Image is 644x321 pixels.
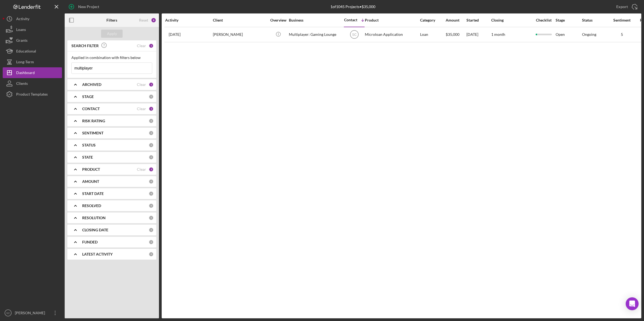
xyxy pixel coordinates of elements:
div: Amount [446,18,466,22]
b: RESOLUTION [82,216,106,220]
div: 0 [149,94,154,99]
button: Grants [3,35,62,46]
div: Overview [268,18,288,22]
div: Client [213,18,267,22]
div: 8 [151,18,156,23]
text: SC [352,33,356,37]
div: Closing [491,18,532,22]
div: 0 [149,215,154,220]
div: Apply [107,30,117,38]
div: 0 [149,240,154,245]
b: PRODUCT [82,167,100,172]
div: Clear [137,167,146,172]
div: Dashboard [16,67,35,79]
time: 1 month [491,32,505,37]
div: Product [365,18,419,22]
div: 0 [149,203,154,208]
button: Product Templates [3,89,62,100]
b: STATUS [82,143,96,147]
div: Contact [344,18,357,22]
div: New Project [78,1,99,12]
div: Clear [137,44,146,48]
div: Status [582,18,608,22]
div: [PERSON_NAME] [13,308,49,320]
button: New Project [65,1,105,12]
div: Reset [139,18,148,22]
div: Open [556,27,581,42]
div: 0 [149,228,154,232]
div: [DATE] [466,27,491,42]
div: Ongoing [582,32,596,37]
b: RESOLVED [82,204,101,208]
div: $35,000 [446,27,466,42]
div: 3 [149,106,154,111]
div: 0 [149,179,154,184]
button: Dashboard [3,67,62,78]
div: Clear [137,82,146,87]
b: SENTIMENT [82,131,103,135]
div: Open Intercom Messenger [626,297,639,310]
div: Clear [137,107,146,111]
b: Filters [106,18,117,22]
time: 2025-08-18 12:30 [169,32,181,37]
b: RISK RATING [82,119,105,123]
div: Applied in combination with filters below [71,55,152,60]
div: 0 [149,155,154,160]
button: Long-Term [3,57,62,67]
text: SC [6,312,10,315]
div: Started [466,18,491,22]
div: Stage [556,18,581,22]
div: Activity [16,13,29,26]
div: Grants [16,35,27,47]
b: SEARCH FILTER [71,44,99,48]
button: Clients [3,78,62,89]
div: Long-Term [16,57,34,69]
div: Export [616,1,628,12]
div: 1 of 1045 Projects • $35,000 [330,5,375,9]
div: Loans [16,24,26,36]
div: Business [289,18,343,22]
button: Loans [3,24,62,35]
div: Clients [16,78,28,90]
div: 0 [149,118,154,123]
div: 3 [149,167,154,172]
b: AMOUNT [82,179,99,184]
div: 1 [149,82,154,87]
b: CONTACT [82,107,100,111]
button: SC[PERSON_NAME] [3,308,62,318]
div: Sentiment [608,18,635,22]
div: 0 [149,143,154,148]
button: Activity [3,13,62,24]
b: LATEST ACTIVITY [82,252,113,256]
div: Checklist [532,18,555,22]
button: Educational [3,46,62,57]
div: Microloan Application [365,27,419,42]
b: STAGE [82,95,94,99]
button: Export [611,1,641,12]
b: STATE [82,155,93,159]
div: Activity [165,18,212,22]
div: Multiplayer: Gaming Lounge [289,27,343,42]
b: START DATE [82,191,104,196]
b: FUNDED [82,240,98,244]
div: Educational [16,46,36,58]
div: 0 [149,131,154,135]
b: CLOSING DATE [82,228,108,232]
div: Category [420,18,445,22]
b: ARCHIVED [82,82,101,87]
div: 0 [149,191,154,196]
div: 0 [149,252,154,257]
div: Product Templates [16,89,48,101]
div: 5 [608,32,635,37]
button: Apply [101,30,123,38]
div: [PERSON_NAME] [213,27,267,42]
div: Loan [420,27,445,42]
